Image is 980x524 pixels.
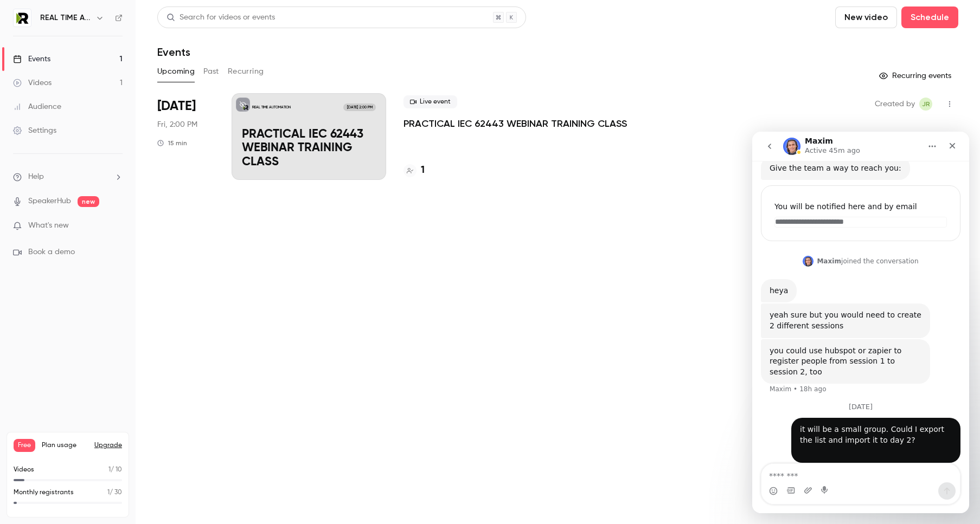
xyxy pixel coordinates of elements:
[28,247,75,258] span: Book a demo
[108,467,111,473] span: 1
[13,101,61,112] div: Audience
[403,95,457,108] span: Live event
[110,221,123,231] iframe: Noticeable Trigger
[835,7,897,28] button: New video
[252,105,291,110] p: REAL TIME AUTOMATION
[157,93,214,180] div: Sep 5 Fri, 2:00 PM (America/Chicago)
[28,220,69,231] span: What's new
[157,139,187,147] div: 15 min
[28,171,44,183] span: Help
[13,125,56,136] div: Settings
[14,9,31,27] img: REAL TIME AUTOMATION
[874,67,958,85] button: Recurring events
[403,163,425,178] a: 1
[13,54,50,64] div: Events
[343,103,375,111] span: [DATE] 2:00 PM
[14,439,35,452] span: Free
[107,489,110,496] span: 1
[94,441,122,450] button: Upgrade
[919,98,932,111] span: John Rinaldi
[107,488,122,497] p: / 30
[157,119,197,130] span: Fri, 2:00 PM
[166,12,275,23] div: Search for videos or events
[14,488,74,497] p: Monthly registrants
[922,98,930,111] span: JR
[13,77,52,88] div: Videos
[157,98,196,115] span: [DATE]
[752,132,969,513] iframe: Intercom live chat
[78,196,99,207] span: new
[108,465,122,475] p: / 10
[157,63,195,80] button: Upcoming
[875,98,915,111] span: Created by
[28,196,71,207] a: SpeakerHub
[42,441,88,450] span: Plan usage
[203,63,219,80] button: Past
[421,163,425,178] h4: 1
[232,93,386,180] a: PRACTICAL IEC 62443 WEBINAR TRAINING CLASSREAL TIME AUTOMATION[DATE] 2:00 PMPRACTICAL IEC 62443 W...
[14,465,34,475] p: Videos
[157,46,190,59] h1: Events
[40,12,91,23] h6: REAL TIME AUTOMATION
[13,171,123,183] li: help-dropdown-opener
[228,63,264,80] button: Recurring
[242,128,376,170] p: PRACTICAL IEC 62443 WEBINAR TRAINING CLASS
[403,117,627,130] a: PRACTICAL IEC 62443 WEBINAR TRAINING CLASS
[901,7,958,28] button: Schedule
